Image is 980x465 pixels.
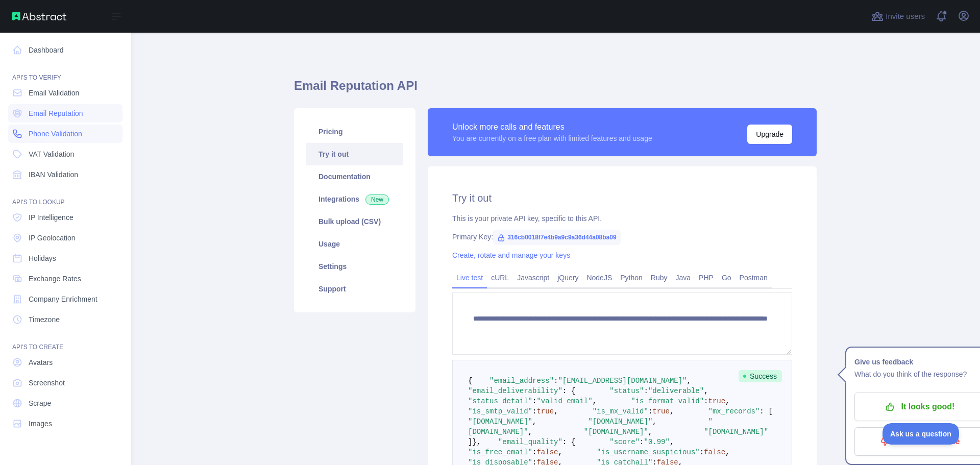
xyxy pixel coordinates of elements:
[652,418,656,426] span: ,
[29,149,74,159] span: VAT Validation
[29,108,83,118] span: Email Reputation
[29,169,78,180] span: IBAN Validation
[8,374,122,392] a: Screenshot
[739,370,782,382] span: Success
[498,438,562,446] span: "email_quality"
[306,120,403,143] a: Pricing
[553,270,582,286] a: jQuery
[8,249,122,267] a: Holidays
[29,274,81,284] span: Exchange Rates
[8,353,122,372] a: Avatars
[562,387,575,395] span: : {
[8,394,122,412] a: Scrape
[29,129,82,139] span: Phone Validation
[8,331,122,351] div: API'S TO CREATE
[672,270,695,286] a: Java
[29,88,79,98] span: Email Validation
[670,407,674,415] span: ,
[29,378,65,388] span: Screenshot
[306,255,403,278] a: Settings
[609,387,644,395] span: "status"
[582,270,616,286] a: NodeJS
[747,125,792,144] button: Upgrade
[8,290,122,308] a: Company Enrichment
[493,230,621,245] span: 316cb0018f7e4b9a9c9a36d44a08ba09
[468,387,562,395] span: "email_deliverability"
[365,194,389,205] span: New
[468,438,472,446] span: ]
[306,233,403,255] a: Usage
[452,191,792,205] h2: Try it out
[708,407,760,415] span: "mx_records"
[8,125,122,143] a: Phone Validation
[536,397,592,405] span: "valid_email"
[306,188,403,210] a: Integrations New
[593,397,597,405] span: ,
[452,121,652,133] div: Unlock more calls and features
[584,428,648,436] span: "[DOMAIN_NAME]"
[609,438,640,446] span: "score"
[306,210,403,233] a: Bulk upload (CSV)
[8,41,122,59] a: Dashboard
[704,397,708,405] span: :
[883,423,960,445] iframe: Toggle Customer Support
[536,448,558,456] span: false
[558,448,562,456] span: ,
[29,294,97,304] span: Company Enrichment
[644,387,648,395] span: :
[452,232,792,242] div: Primary Key:
[29,212,73,223] span: IP Intelligence
[704,428,768,436] span: "[DOMAIN_NAME]"
[8,310,122,329] a: Timezone
[647,270,672,286] a: Ruby
[725,448,729,456] span: ,
[648,407,652,415] span: :
[708,397,726,405] span: true
[554,377,558,385] span: :
[452,213,792,224] div: This is your private API key, specific to this API.
[648,428,652,436] span: ,
[528,428,532,436] span: ,
[700,448,704,456] span: :
[704,448,725,456] span: false
[452,251,570,259] a: Create, rotate and manage your keys
[597,448,700,456] span: "is_username_suspicious"
[29,398,51,408] span: Scrape
[8,84,122,102] a: Email Validation
[704,387,708,395] span: ,
[695,270,718,286] a: PHP
[487,270,513,286] a: cURL
[472,438,481,446] span: },
[8,229,122,247] a: IP Geolocation
[29,314,60,325] span: Timezone
[562,438,575,446] span: : {
[8,186,122,206] div: API'S TO LOOKUP
[8,145,122,163] a: VAT Validation
[29,233,76,243] span: IP Geolocation
[29,419,52,429] span: Images
[725,397,729,405] span: ,
[532,448,536,456] span: :
[468,418,532,426] span: "[DOMAIN_NAME]"
[652,407,670,415] span: true
[631,397,704,405] span: "is_format_valid"
[869,8,927,25] button: Invite users
[554,407,558,415] span: ,
[29,357,53,368] span: Avatars
[718,270,736,286] a: Go
[306,278,403,300] a: Support
[306,143,403,165] a: Try it out
[8,165,122,184] a: IBAN Validation
[468,448,532,456] span: "is_free_email"
[452,270,487,286] a: Live test
[8,270,122,288] a: Exchange Rates
[532,397,536,405] span: :
[687,377,691,385] span: ,
[8,61,122,82] div: API'S TO VERIFY
[532,418,536,426] span: ,
[644,438,670,446] span: "0.99"
[593,407,648,415] span: "is_mx_valid"
[670,438,674,446] span: ,
[759,407,772,415] span: : [
[294,78,817,102] h1: Email Reputation API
